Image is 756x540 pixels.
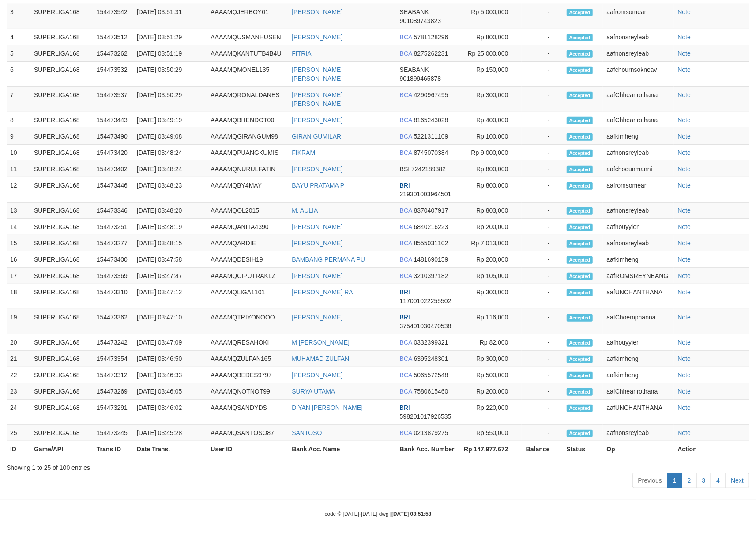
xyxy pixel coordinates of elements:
td: Rp 300,000 [459,87,522,112]
td: - [522,45,563,62]
span: Accepted [567,150,593,157]
td: SUPERLIGA168 [30,268,93,284]
td: - [522,400,563,425]
td: Rp 7,013,000 [459,235,522,251]
a: Note [677,207,691,214]
span: Copy 5065572548 to clipboard [414,371,448,379]
td: [DATE] 03:46:02 [133,400,207,425]
td: [DATE] 03:46:50 [133,351,207,367]
td: aafChoemphanna [603,309,674,334]
span: BRI [400,289,410,296]
a: BAYU PRATAMA P [292,182,344,189]
td: SUPERLIGA168 [30,112,93,128]
span: Accepted [567,166,593,173]
td: AAAAMQDESIH19 [207,251,288,268]
a: 4 [711,473,726,488]
td: 22 [7,367,30,383]
td: SUPERLIGA168 [30,4,93,29]
td: - [522,62,563,87]
td: - [522,268,563,284]
td: aafchoeunmanni [603,161,674,177]
td: 154473532 [93,62,133,87]
span: BCA [400,371,412,379]
span: Accepted [567,67,593,74]
td: Rp 200,000 [459,251,522,268]
a: [PERSON_NAME] [PERSON_NAME] [292,91,342,107]
a: [PERSON_NAME] [292,165,342,172]
td: 154473346 [93,202,133,219]
td: aafkimheng [603,128,674,145]
a: [PERSON_NAME] [292,240,342,247]
td: - [522,112,563,128]
span: Copy 6840216223 to clipboard [414,223,448,230]
a: Note [677,133,691,140]
td: - [522,334,563,351]
td: - [522,383,563,400]
span: Copy 7242189382 to clipboard [411,165,446,172]
td: 24 [7,400,30,425]
td: - [522,219,563,235]
td: SUPERLIGA168 [30,128,93,145]
a: 1 [667,473,682,488]
td: 4 [7,29,30,45]
td: 11 [7,161,30,177]
a: M. AULIA [292,207,318,214]
td: SUPERLIGA168 [30,62,93,87]
a: Note [677,355,691,362]
td: [DATE] 03:48:19 [133,219,207,235]
td: 17 [7,268,30,284]
td: aafkimheng [603,367,674,383]
td: [DATE] 03:47:47 [133,268,207,284]
td: - [522,29,563,45]
td: SUPERLIGA168 [30,309,93,334]
td: 21 [7,351,30,367]
td: 154473310 [93,284,133,309]
td: 154473245 [93,425,133,441]
td: - [522,4,563,29]
td: - [522,177,563,202]
span: Accepted [567,405,593,412]
td: Rp 500,000 [459,367,522,383]
td: SUPERLIGA168 [30,87,93,112]
span: Accepted [567,34,593,41]
td: Rp 550,000 [459,425,522,441]
td: [DATE] 03:47:10 [133,309,207,334]
a: 2 [682,473,697,488]
a: Note [677,223,691,230]
span: Accepted [567,388,593,396]
span: BCA [400,207,412,214]
td: AAAAMQOL2015 [207,202,288,219]
td: SUPERLIGA168 [30,177,93,202]
td: 154473537 [93,87,133,112]
span: BRI [400,314,410,321]
span: Copy 6395248301 to clipboard [414,355,448,362]
td: aafkimheng [603,251,674,268]
a: FITRIA [292,50,311,57]
a: Note [677,66,691,73]
span: Copy 8275262231 to clipboard [414,50,448,57]
td: AAAAMQBHENDOT00 [207,112,288,128]
span: Copy 3210397182 to clipboard [414,272,448,279]
td: [DATE] 03:46:05 [133,383,207,400]
td: [DATE] 03:48:23 [133,177,207,202]
td: aafnonsreyleab [603,145,674,161]
td: Rp 300,000 [459,284,522,309]
span: Accepted [567,273,593,280]
td: 3 [7,4,30,29]
span: Copy 8165243028 to clipboard [414,116,448,124]
td: 154473312 [93,367,133,383]
td: aafChheanrothana [603,112,674,128]
td: Rp 82,000 [459,334,522,351]
a: [PERSON_NAME] [292,116,342,124]
a: [PERSON_NAME] [292,8,342,15]
td: - [522,161,563,177]
td: [DATE] 03:50:29 [133,87,207,112]
td: 25 [7,425,30,441]
span: Copy 219301003964501 to clipboard [400,191,451,198]
span: BCA [400,133,412,140]
span: Accepted [567,117,593,124]
td: 6 [7,62,30,87]
span: BCA [400,256,412,263]
span: Copy 901089743823 to clipboard [400,17,441,24]
td: 154473400 [93,251,133,268]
